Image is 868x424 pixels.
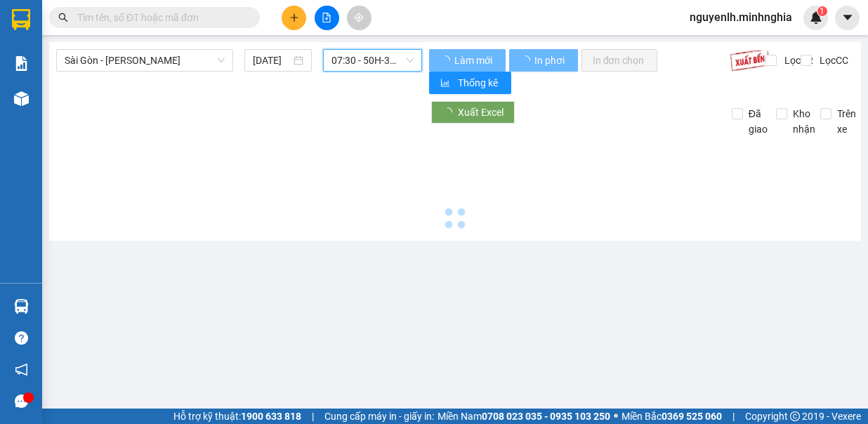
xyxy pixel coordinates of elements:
span: Thống kê [458,75,500,91]
button: In đơn chọn [581,49,658,72]
span: Hỗ trợ kỹ thuật: [173,409,301,424]
span: Trên xe [831,106,862,137]
span: | [732,409,735,424]
button: caret-down [835,6,860,30]
strong: 0708 023 035 - 0935 103 250 [482,411,610,422]
span: 07:30 - 50H-368.19 [331,50,414,71]
span: Miền Bắc [622,409,722,424]
sup: 1 [817,6,827,16]
input: Tìm tên, số ĐT hoặc mã đơn [77,10,243,25]
strong: 1900 633 818 [241,411,301,422]
span: | [312,409,314,424]
span: loading [442,107,458,117]
span: Làm mới [454,53,494,68]
button: Xuất Excel [431,101,515,124]
span: message [15,395,28,408]
button: file-add [315,6,339,30]
span: Sài Gòn - Phan Rí [65,50,225,71]
span: loading [520,55,532,65]
input: 15/09/2025 [253,53,291,68]
button: bar-chartThống kê [429,72,511,94]
span: aim [354,13,364,22]
button: In phơi [509,49,578,72]
img: solution-icon [14,56,29,71]
img: warehouse-icon [14,299,29,314]
span: Cung cấp máy in - giấy in: [324,409,434,424]
span: caret-down [841,11,854,24]
span: Lọc CR [779,53,815,68]
img: warehouse-icon [14,91,29,106]
span: file-add [322,13,331,22]
span: ⚪️ [614,413,618,419]
span: notification [15,363,28,376]
span: question-circle [15,331,28,345]
span: Lọc CC [814,53,850,68]
span: nguyenlh.minhnghia [678,8,803,26]
button: Làm mới [429,49,506,72]
img: icon-new-feature [810,11,822,24]
span: In phơi [534,53,567,68]
span: Xuất Excel [458,105,504,120]
img: 9k= [730,49,770,72]
button: aim [347,6,371,30]
button: plus [282,6,306,30]
span: loading [440,55,452,65]
span: Kho nhận [787,106,821,137]
strong: 0369 525 060 [662,411,722,422]
img: logo-vxr [12,9,30,30]
span: Miền Nam [438,409,610,424]
span: 1 [820,6,824,16]
span: search [58,13,68,22]
span: plus [289,13,299,22]
span: copyright [790,411,800,421]
span: bar-chart [440,78,452,89]
span: Đã giao [743,106,773,137]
